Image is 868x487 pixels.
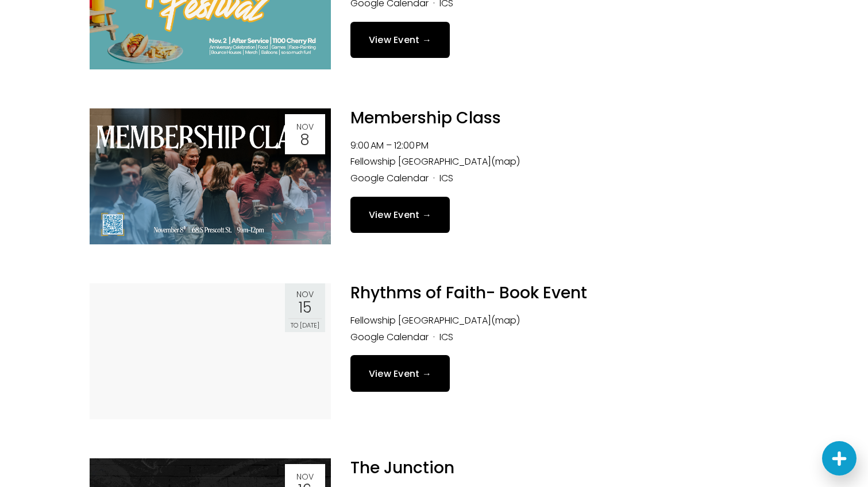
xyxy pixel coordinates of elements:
[350,330,429,344] a: Google Calendar
[288,300,322,315] div: 15
[491,314,520,327] a: (map)
[288,123,322,131] div: Nov
[350,197,450,233] a: View Event →
[288,473,322,481] div: Nov
[350,139,384,152] time: 9:00 AM
[394,139,429,152] time: 12:00 PM
[350,313,779,329] li: Fellowship [GEOGRAPHIC_DATA]
[350,457,454,479] a: The Junction
[491,155,520,168] a: (map)
[90,108,331,244] img: Membership Class
[350,172,429,185] a: Google Calendar
[350,107,501,129] a: Membership Class
[439,172,453,185] a: ICS
[288,290,322,298] div: Nov
[350,22,450,58] a: View Event →
[350,154,779,170] li: Fellowship [GEOGRAPHIC_DATA]
[350,282,587,304] a: Rhythms of Faith- Book Event
[288,318,322,329] div: to [DATE]
[439,330,453,344] a: ICS
[288,133,322,147] div: 8
[350,355,450,391] a: View Event →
